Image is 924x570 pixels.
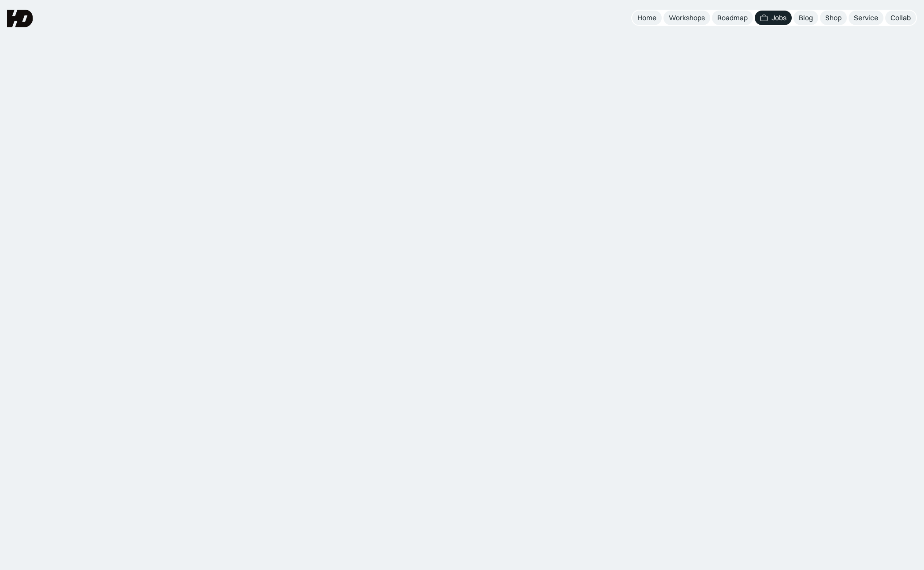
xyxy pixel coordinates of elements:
a: Service [849,11,883,25]
a: Blog [794,11,818,25]
a: Home [632,11,662,25]
div: Collab [890,13,911,22]
div: Roadmap [717,13,748,22]
a: Shop [820,11,847,25]
a: Workshops [663,11,710,25]
div: Home [637,13,656,22]
a: Jobs [755,11,792,25]
div: Blog [799,13,813,22]
a: Collab [885,11,916,25]
div: Shop [825,13,842,22]
div: Workshops [669,13,705,22]
div: Jobs [771,13,786,22]
div: Service [854,13,878,22]
a: Roadmap [712,11,753,25]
